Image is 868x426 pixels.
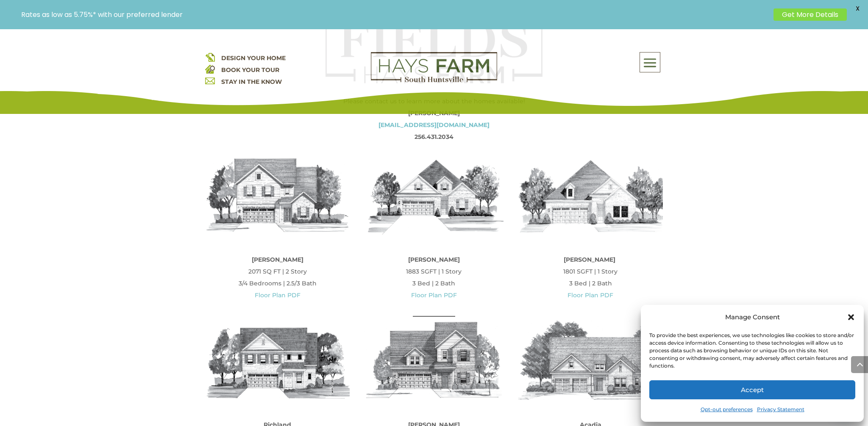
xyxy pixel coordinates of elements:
a: BOOK YOUR TOUR [221,66,279,74]
p: 2071 SQ FT | 2 Story 3/4 Bedrooms | 2.5/3 Bath [205,242,350,301]
a: DESIGN YOUR HOME [221,54,286,62]
div: Close dialog [847,313,855,321]
span: X [851,2,864,15]
div: To provide the best experiences, we use technologies like cookies to store and/or access device i... [649,332,854,370]
a: Floor Plan PDF [568,291,613,299]
strong: [PERSON_NAME] [252,256,303,263]
strong: [PERSON_NAME] [408,256,460,263]
p: 1801 SGFT | 1 Story 3 Bed | 2 Bath [518,242,663,301]
a: Get More Details [773,8,847,21]
a: Floor Plan PDF [255,291,300,299]
strong: [PERSON_NAME] [564,256,615,263]
button: Accept [649,380,855,399]
p: 1883 SGFT | 1 Story 3 Bed | 2 Bath [362,242,506,301]
a: Floor Plan PDF [411,291,457,299]
img: book your home tour [205,64,215,74]
a: Opt-out preferences [701,404,753,415]
a: STAY IN THE KNOW [221,78,282,86]
div: Manage Consent [725,311,780,323]
img: Logo [371,52,497,83]
strong: [PERSON_NAME] 256.431.2034 [378,109,490,141]
p: Rates as low as 5.75%* with our preferred lender [21,11,769,19]
a: hays farm homes huntsville development [371,77,497,84]
a: Privacy Statement [757,404,804,415]
img: design your home [205,52,215,62]
a: [EMAIL_ADDRESS][DOMAIN_NAME] [378,121,490,129]
p: Please contact us to learn more about the homes available! [205,95,663,143]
